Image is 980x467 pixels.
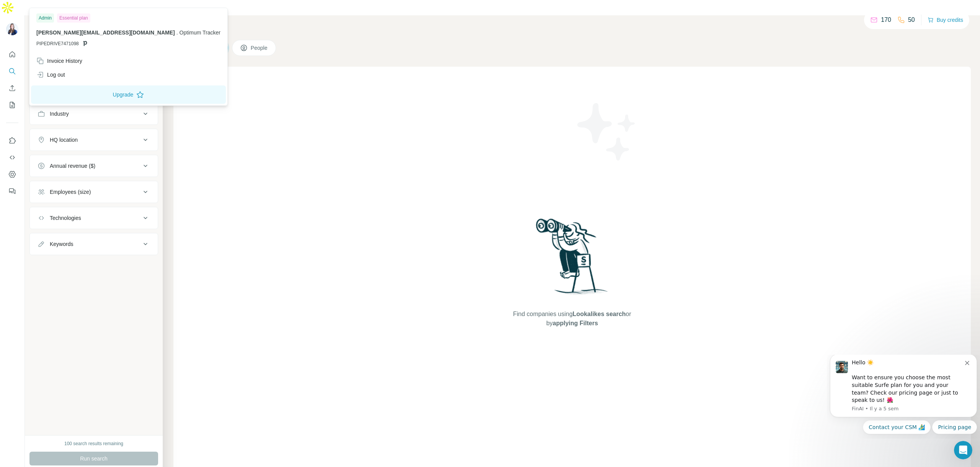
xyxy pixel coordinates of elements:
[25,4,138,49] div: Message content
[36,71,65,79] div: Log out
[30,157,158,175] button: Annual revenue ($)
[827,355,980,439] iframe: Intercom notifications message
[6,48,18,61] button: Quick start
[36,57,82,65] div: Invoice History
[36,13,54,23] div: Admin
[138,4,144,10] button: Dismiss notification
[954,441,972,459] iframe: Intercom live chat
[6,23,18,35] img: Avatar
[30,183,158,201] button: Employees (size)
[30,131,158,149] button: HQ location
[50,214,81,222] div: Technologies
[64,440,123,447] div: 100 search results remaining
[511,310,633,328] span: Find companies using or by
[928,15,963,25] button: Buy credits
[9,6,21,18] img: Profile image for FinAI
[6,167,18,181] button: Dashboard
[6,81,18,95] button: Enrich CSV
[251,44,268,52] span: People
[6,151,18,164] button: Use Surfe API
[36,40,79,47] span: PIPEDRIVE7471098
[6,134,18,147] button: Use Surfe on LinkedIn
[6,184,18,198] button: Feedback
[31,85,226,104] button: Upgrade
[532,216,612,302] img: Surfe Illustration - Woman searching with binoculars
[36,29,175,36] span: [PERSON_NAME][EMAIL_ADDRESS][DOMAIN_NAME]
[572,97,641,166] img: Surfe Illustration - Stars
[6,98,18,112] button: My lists
[553,320,598,326] span: applying Filters
[30,235,158,253] button: Keywords
[50,240,73,248] div: Keywords
[30,209,158,227] button: Technologies
[881,15,891,25] p: 170
[30,105,158,123] button: Industry
[105,66,150,79] button: Quick reply: Pricing page
[3,66,150,79] div: Quick reply options
[57,13,90,23] div: Essential plan
[50,110,69,118] div: Industry
[6,64,18,78] button: Search
[573,311,626,317] span: Lookalikes search
[176,29,178,36] span: .
[173,25,971,35] h4: Search
[50,136,78,144] div: HQ location
[36,66,104,79] button: Quick reply: Contact your CSM 🏄‍♂️
[50,162,95,170] div: Annual revenue ($)
[25,51,138,57] p: Message from FinAI, sent Il y a 5 sem
[180,29,220,36] span: Optimum Tracker
[25,4,138,49] div: Hello ☀️ Want to ensure you choose the most suitable Surfe plan for you and your team? Check our ...
[908,15,915,25] p: 50
[50,188,91,196] div: Employees (size)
